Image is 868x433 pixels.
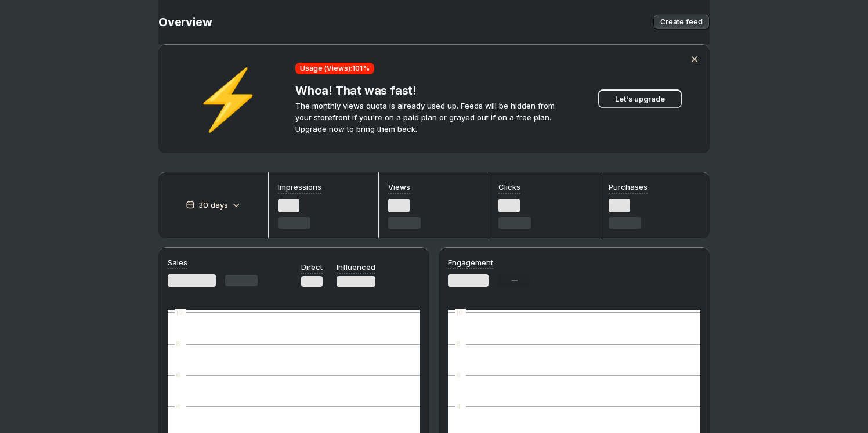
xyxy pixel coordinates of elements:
p: Direct [301,261,323,273]
div: Usage (Views): 101 % [295,63,374,74]
h3: Views [388,181,410,193]
p: 30 days [198,199,228,211]
span: Let's upgrade [615,93,665,104]
h3: Impressions [278,181,321,193]
text: 6 [176,371,180,379]
h3: Sales [168,257,187,268]
p: The monthly views quota is already used up. Feeds will be hidden from your storefront if you're o... [295,100,573,135]
button: Create feed [653,14,710,30]
h3: Clicks [498,181,520,193]
text: 4 [176,402,180,410]
h3: Engagement [448,257,493,268]
span: Overview [158,15,212,29]
div: ⚡ [170,93,286,104]
text: 8 [456,340,461,348]
button: Let's upgrade [598,89,682,108]
text: 10 [456,308,463,316]
p: Influenced [337,261,375,273]
h3: Purchases [609,181,648,193]
text: 6 [456,371,461,379]
text: 4 [456,402,461,410]
span: Create feed [660,17,703,27]
text: 10 [176,308,183,316]
h4: Whoa! That was fast! [295,84,573,98]
text: 8 [176,340,180,348]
